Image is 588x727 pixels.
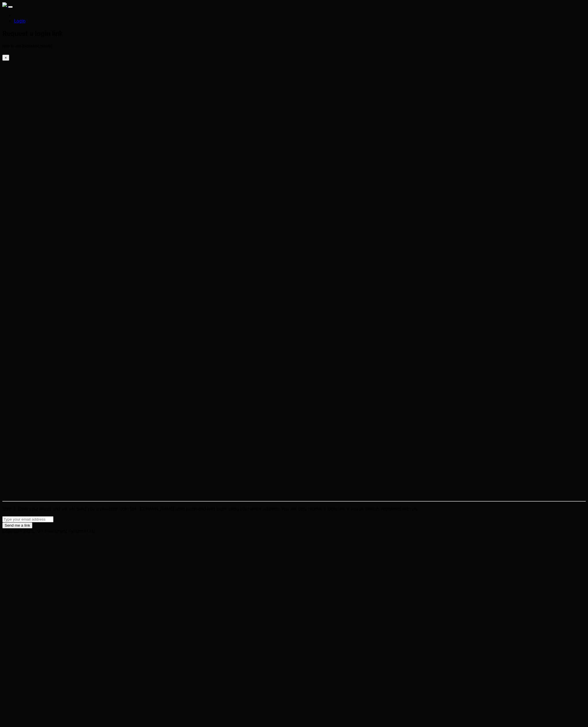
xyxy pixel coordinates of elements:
[2,506,586,512] p: Step 1: Enter your email, and we will send you a one-time login link. [DOMAIN_NAME] uses password...
[2,2,7,7] img: sparktrade.png
[2,29,586,38] h2: Request a login link
[14,18,25,24] a: Login
[2,44,586,48] h5: How to Use [DOMAIN_NAME]
[2,61,586,498] iframe: Album Cover for Website without music Widescreen version.mp4
[2,55,9,61] button: ×
[8,6,13,8] button: Toggle navigation
[2,516,53,522] input: Type your email address
[2,528,586,534] div: Copyright 2025, 721 Investment Systems LLC
[5,56,7,60] span: ×
[2,522,32,528] button: Send me a link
